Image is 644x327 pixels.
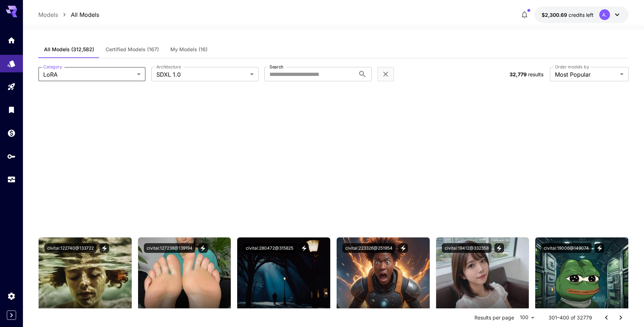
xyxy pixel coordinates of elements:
[541,243,592,253] button: civitai:19006@149074
[595,243,604,253] button: View trigger words
[528,71,543,77] span: results
[548,314,592,321] p: 301–400 of 32779
[170,46,208,53] span: My Models (16)
[38,10,58,19] a: Models
[7,152,16,161] div: API Keys
[71,10,99,19] a: All Models
[474,314,514,321] p: Results per page
[99,243,109,253] button: View trigger words
[106,46,159,53] span: Certified Models (167)
[144,243,195,253] button: civitai:127238@139194
[7,82,16,91] div: Playground
[38,10,99,19] nav: breadcrumb
[43,70,134,79] span: LoRA
[269,64,283,70] label: Search
[542,12,569,18] span: $2,300.69
[342,243,395,253] button: civitai:223326@251954
[7,105,16,114] div: Library
[509,71,527,77] span: 32,779
[442,243,492,253] button: civitai:19412@332358
[569,12,594,18] span: credits left
[542,11,594,19] div: $2,300.68779
[44,46,94,53] span: All Models (312,582)
[381,70,390,79] button: Clear filters (2)
[614,311,628,325] button: Go to next page
[243,243,296,253] button: civitai:280472@315825
[494,243,504,253] button: View trigger words
[43,64,62,70] label: Category
[517,312,537,323] div: 100
[198,243,208,253] button: View trigger words
[7,36,16,45] div: Home
[7,175,16,184] div: Usage
[156,64,181,70] label: Architecture
[299,243,309,253] button: View trigger words
[7,311,16,320] button: Expand sidebar
[555,70,617,79] span: Most Popular
[156,70,247,79] span: SDXL 1.0
[44,243,97,253] button: civitai:122740@133722
[535,6,629,23] button: $2,300.68779A.
[599,9,610,20] div: A.
[7,59,16,68] div: Models
[599,311,614,325] button: Go to previous page
[555,64,589,70] label: Order models by
[398,243,408,253] button: View trigger words
[7,292,16,300] div: Settings
[7,129,16,138] div: Wallet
